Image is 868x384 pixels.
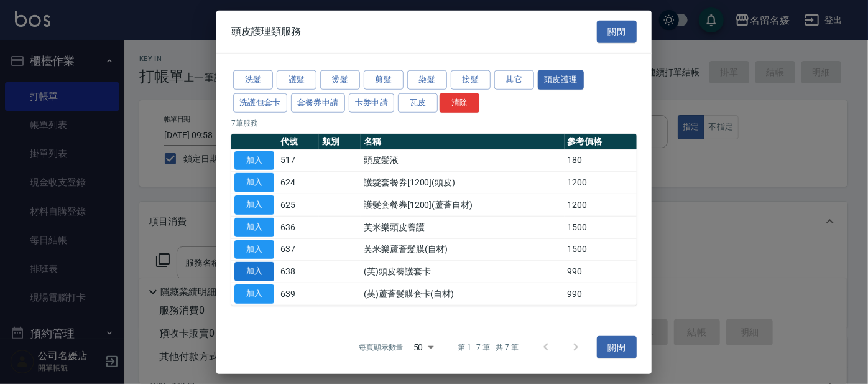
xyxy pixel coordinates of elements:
td: 625 [277,194,319,216]
th: 類別 [319,133,361,149]
button: 洗髮 [233,70,273,90]
p: 第 1–7 筆 共 7 筆 [458,342,519,353]
td: (芙)蘆薈髮膜套卡(自材) [361,283,564,305]
button: 關閉 [597,335,637,358]
button: 加入 [234,195,274,215]
p: 7 筆服務 [231,117,637,128]
th: 名稱 [361,133,564,149]
td: 護髮套餐券[1200](頭皮) [361,172,564,194]
td: 1500 [565,216,637,238]
button: 關閉 [597,20,637,43]
button: 其它 [494,70,534,90]
span: 頭皮護理類服務 [231,26,301,38]
button: 加入 [234,173,274,192]
td: 180 [565,149,637,172]
button: 燙髮 [320,70,360,90]
td: (芙)頭皮養護套卡 [361,261,564,283]
p: 每頁顯示數量 [359,342,404,353]
td: 517 [277,149,319,172]
td: 636 [277,216,319,238]
button: 染髮 [407,70,447,90]
th: 代號 [277,133,319,149]
button: 剪髮 [364,70,404,90]
td: 芙米樂蘆薈髮膜(自材) [361,238,564,261]
td: 1200 [565,172,637,194]
button: 瓦皮 [398,93,438,113]
button: 清除 [440,93,479,113]
button: 洗護包套卡 [233,93,287,113]
div: 50 [409,330,438,364]
button: 加入 [234,151,274,170]
td: 624 [277,172,319,194]
button: 接髮 [451,70,491,90]
td: 990 [565,261,637,283]
td: 638 [277,261,319,283]
button: 護髮 [277,70,316,90]
button: 頭皮護理 [538,70,584,90]
button: 加入 [234,284,274,304]
td: 芙米樂頭皮養護 [361,216,564,238]
button: 加入 [234,240,274,259]
td: 頭皮髪液 [361,149,564,172]
td: 1200 [565,194,637,216]
button: 套餐券申請 [291,93,345,113]
td: 990 [565,283,637,305]
td: 639 [277,283,319,305]
button: 加入 [234,262,274,281]
button: 卡券申請 [349,93,395,113]
button: 加入 [234,218,274,237]
th: 參考價格 [565,133,637,149]
td: 1500 [565,238,637,261]
td: 護髮套餐券[1200](蘆薈自材) [361,194,564,216]
td: 637 [277,238,319,261]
